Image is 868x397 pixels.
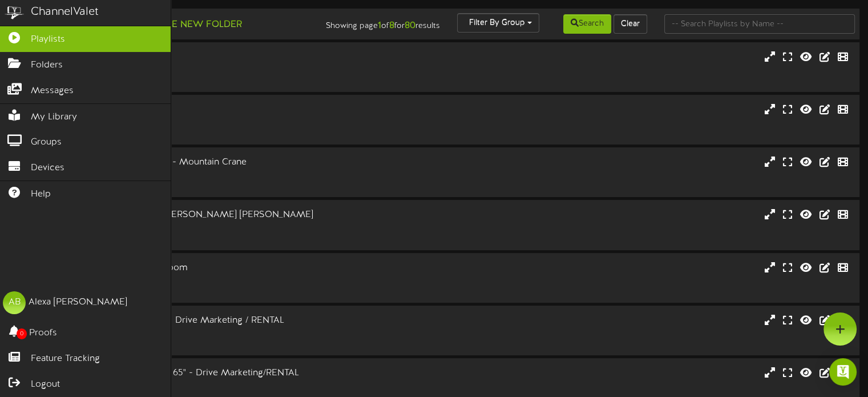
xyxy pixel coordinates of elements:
[46,169,371,179] div: Landscape ( 16:9 )
[29,327,57,340] span: Proofs
[310,13,449,33] div: Showing page of for results
[31,162,64,175] span: Devices
[31,352,100,366] span: Feature Tracking
[46,126,371,136] div: # 10044
[31,33,65,46] span: Playlists
[46,337,371,347] div: # 9994
[46,327,371,336] div: Landscape ( 16:9 )
[389,21,394,31] strong: 8
[378,21,381,31] strong: 1
[46,74,371,83] div: # 10043
[563,14,611,34] button: Search
[46,284,371,294] div: # 9993
[405,21,415,31] strong: 80
[829,358,857,386] div: Open Intercom Messenger
[31,136,62,149] span: Groups
[31,85,74,98] span: Messages
[46,156,371,169] div: [PERSON_NAME] Suite C - Mountain Crane
[31,59,63,72] span: Folders
[31,188,51,201] span: Help
[46,117,371,126] div: Landscape ( 16:9 )
[664,14,855,34] input: -- Search Playlists by Name --
[46,208,371,222] div: [PERSON_NAME] Suite [PERSON_NAME] [PERSON_NAME]
[31,111,77,124] span: My Library
[3,291,26,314] div: AB
[46,314,371,327] div: Level 4 - Suite 1 External - Drive Marketing / RENTAL
[46,64,371,74] div: Landscape ( 16:9 )
[46,274,371,284] div: Portrait ( 9:16 )
[31,378,60,391] span: Logout
[31,4,99,21] div: ChannelValet
[46,51,371,64] div: [PERSON_NAME] Suite A
[46,179,371,189] div: # 10045
[46,367,371,380] div: Level 4 - Suite 1 Internal - 65" - Drive Marketing/RENTAL
[132,18,245,32] button: Create New Folder
[613,14,647,34] button: Clear
[17,328,27,339] span: 0
[46,380,371,390] div: Landscape ( 16:9 )
[457,13,539,33] button: Filter By Group
[29,296,127,309] div: Alexa [PERSON_NAME]
[46,262,371,275] div: Level 1 - Visitor Locker Room
[46,103,371,117] div: [PERSON_NAME] Suite B
[46,231,371,241] div: # 10046
[46,222,371,231] div: Landscape ( 16:9 )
